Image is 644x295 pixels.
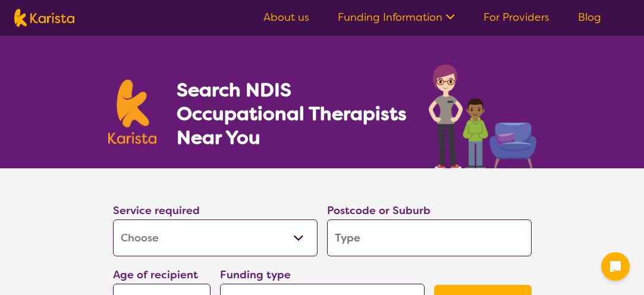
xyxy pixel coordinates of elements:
[177,78,408,149] h1: Search NDIS Occupational Therapists Near You
[113,203,200,218] label: Service required
[108,80,157,144] img: Karista logo
[14,9,74,27] img: Karista logo
[263,10,309,24] a: About us
[338,10,455,24] a: Funding Information
[578,10,601,24] a: Blog
[327,203,431,218] label: Postcode or Suburb
[220,268,291,282] label: Funding type
[113,268,198,282] label: Age of recipient
[429,64,536,168] img: occupational-therapy
[327,219,532,256] input: Type
[483,10,549,24] a: For Providers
